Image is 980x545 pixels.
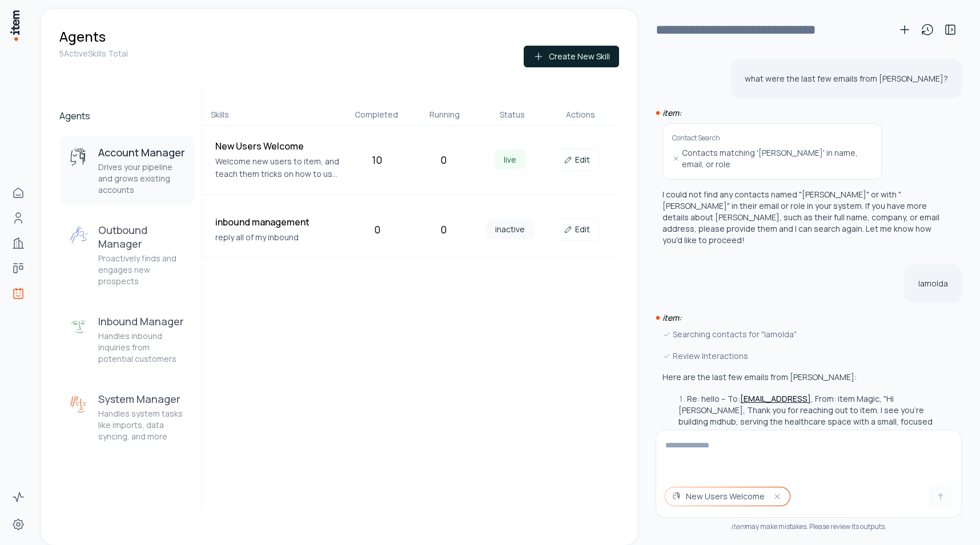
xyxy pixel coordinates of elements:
a: Deals [7,257,30,280]
p: Handles inbound inquiries from potential customers [98,330,185,365]
h3: Outbound Manager [98,223,185,251]
button: Create New Skill [524,46,619,67]
button: System ManagerSystem ManagerHandles system tasks like imports, data syncing, and more [59,383,194,451]
h3: Account Manager [98,146,185,159]
div: Skills [211,109,338,120]
p: Here are the last few emails from [PERSON_NAME]: [662,372,948,383]
h3: Inbound Manager [98,314,185,328]
div: 0 [415,221,473,237]
img: account_manager [672,492,681,501]
button: New conversation [893,18,916,41]
button: View history [916,18,939,41]
h4: inbound management [215,215,339,229]
div: Running [415,109,473,120]
p: 5 Active Skills Total [59,48,128,59]
a: Home [7,181,30,204]
div: Status [483,109,542,120]
p: lamolda [918,278,948,289]
p: Welcome new users to item, and teach them tricks on how to use the product. [215,155,339,180]
a: Activity [7,486,30,508]
img: Account Manager [69,148,89,168]
img: Item Brain Logo [9,9,21,42]
p: what were the last few emails from [PERSON_NAME]? [745,73,948,84]
a: Settings [7,513,30,536]
div: Actions [551,109,610,120]
span: Contacts matching '[PERSON_NAME]' in name, email, or role [682,147,865,170]
h6: Contact Search [672,133,865,143]
i: item: [662,312,681,323]
div: Searching contacts for "lamolda" [662,328,948,341]
p: Drives your pipeline and grows existing accounts [98,162,185,196]
img: Outbound Manager [69,225,89,246]
a: Companies [7,232,30,255]
button: Outbound ManagerOutbound ManagerProactively finds and engages new prospects [59,214,194,296]
p: Proactively finds and engages new prospects [98,253,185,287]
div: Review Interactions [662,350,948,362]
div: 0 [415,152,473,168]
i: item: [662,107,681,118]
button: New Users Welcome [665,487,790,506]
span: inactive [486,219,534,239]
span: New Users Welcome [686,491,765,502]
p: I could not find any contacts named "[PERSON_NAME]" or with "[PERSON_NAME]" in their email or rol... [662,189,948,246]
p: Handles system tasks like imports, data syncing, and more [98,408,185,442]
h3: System Manager [98,392,185,406]
a: People [7,207,30,229]
span: live [495,150,525,169]
div: 0 [348,221,406,237]
button: Toggle sidebar [939,18,962,41]
img: System Manager [69,394,89,415]
h4: New Users Welcome [215,139,339,153]
a: Agents [7,282,30,305]
div: 10 [348,152,406,168]
p: reply all of my inbound [215,231,339,244]
a: [EMAIL_ADDRESS] [740,393,811,404]
h2: Agents [59,109,194,123]
a: Edit [554,218,600,241]
div: Completed [347,109,405,120]
i: item [731,522,745,531]
button: Inbound ManagerInbound ManagerHandles inbound inquiries from potential customers [59,305,194,374]
h1: Agents [59,27,106,46]
div: may make mistakes. Please review its outputs. [656,522,962,531]
a: Edit [554,148,600,171]
a: Contact SearchContacts matching '[PERSON_NAME]' in name, email, or role [662,123,882,180]
button: Account ManagerAccount ManagerDrives your pipeline and grows existing accounts [59,136,194,205]
p: Re: hello – To: , From: item Magic, "Hi [PERSON_NAME], Thank you for reaching out to item. I see ... [678,393,938,450]
img: Inbound Manager [69,317,89,337]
